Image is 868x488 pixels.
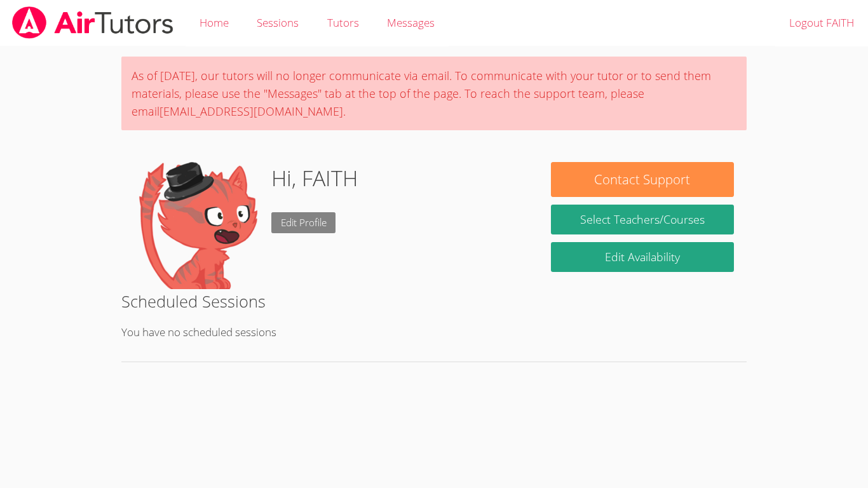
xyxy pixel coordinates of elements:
[11,6,175,39] img: airtutors_banner-c4298cdbf04f3fff15de1276eac7730deb9818008684d7c2e4769d2f7ddbe033.png
[271,162,358,194] h1: Hi, FAITH
[271,212,336,233] a: Edit Profile
[551,205,734,234] a: Select Teachers/Courses
[121,323,747,342] p: You have no scheduled sessions
[134,162,261,289] img: default.png
[121,57,747,130] div: As of [DATE], our tutors will no longer communicate via email. To communicate with your tutor or ...
[121,289,747,313] h2: Scheduled Sessions
[551,162,734,197] button: Contact Support
[387,15,435,30] span: Messages
[551,242,734,272] a: Edit Availability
